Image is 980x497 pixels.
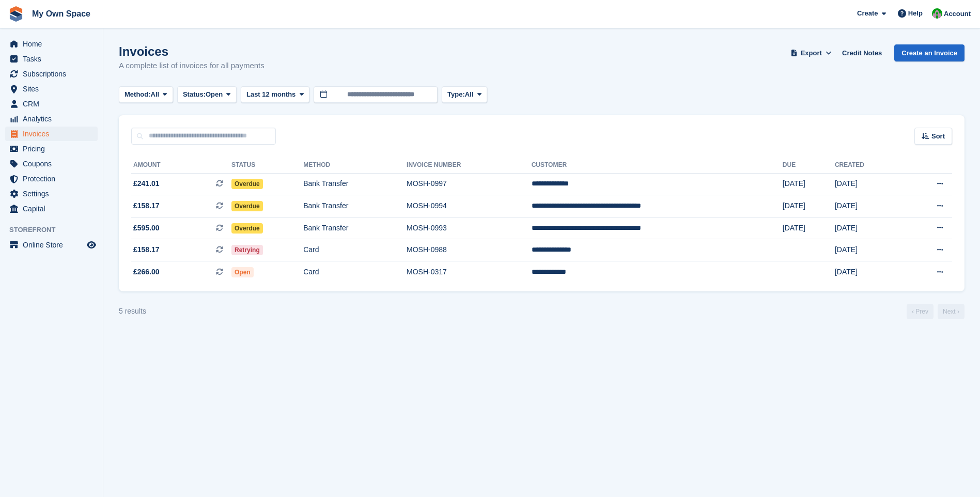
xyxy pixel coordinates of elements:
span: £158.17 [133,244,160,255]
span: Help [908,8,923,19]
th: Customer [532,157,783,174]
span: £595.00 [133,223,160,234]
a: menu [5,97,98,111]
th: Status [231,157,303,174]
a: menu [5,238,98,252]
a: menu [5,52,98,66]
a: Create an Invoice [894,44,965,61]
span: £266.00 [133,267,160,277]
span: Status: [183,89,206,100]
td: [DATE] [783,173,835,195]
span: Overdue [231,201,263,211]
span: Home [23,37,85,51]
span: £158.17 [133,200,160,211]
th: Amount [131,157,231,174]
span: Online Store [23,238,85,252]
span: CRM [23,97,85,111]
td: Bank Transfer [303,195,407,218]
a: menu [5,67,98,81]
nav: Page [905,304,967,319]
span: Account [944,9,971,19]
a: menu [5,37,98,51]
a: menu [5,201,98,216]
a: menu [5,187,98,201]
span: Storefront [9,225,103,235]
td: MOSH-0988 [407,239,532,261]
span: Protection [23,172,85,186]
p: A complete list of invoices for all payments [119,60,265,72]
a: My Own Space [28,5,95,22]
td: [DATE] [835,195,903,218]
span: Overdue [231,179,263,189]
th: Method [303,157,407,174]
a: menu [5,112,98,126]
a: menu [5,172,98,186]
td: Card [303,261,407,283]
span: Last 12 months [246,89,295,100]
span: Open [206,89,223,100]
img: stora-icon-8386f47178a22dfd0bd8f6a31ec36ba5ce8667c1dd55bd0f319d3a0aa187defe.svg [8,6,24,22]
td: [DATE] [835,173,903,195]
span: Overdue [231,223,263,234]
span: Type: [447,89,465,100]
button: Last 12 months [241,86,309,103]
div: 5 results [119,306,146,317]
a: menu [5,127,98,141]
span: Pricing [23,142,85,156]
span: Subscriptions [23,67,85,81]
button: Method: All [119,86,173,103]
td: [DATE] [835,261,903,283]
span: Invoices [23,127,85,141]
button: Type: All [442,86,487,103]
span: Sort [931,131,945,142]
td: Bank Transfer [303,217,407,239]
span: Capital [23,201,85,216]
span: All [151,89,160,100]
td: [DATE] [783,217,835,239]
button: Status: Open [177,86,237,103]
span: Retrying [231,245,263,255]
span: Settings [23,187,85,201]
button: Export [788,44,834,61]
span: Export [801,48,822,58]
span: Tasks [23,52,85,66]
td: MOSH-0993 [407,217,532,239]
span: Method: [125,89,151,100]
td: MOSH-0317 [407,261,532,283]
span: Open [231,267,254,277]
a: Credit Notes [838,44,886,61]
span: Create [857,8,878,19]
td: [DATE] [835,239,903,261]
td: Bank Transfer [303,173,407,195]
span: All [465,89,474,100]
a: menu [5,142,98,156]
a: Preview store [85,239,98,251]
td: [DATE] [835,217,903,239]
th: Created [835,157,903,174]
a: menu [5,82,98,96]
span: £241.01 [133,178,160,189]
h1: Invoices [119,44,265,58]
span: Coupons [23,157,85,171]
a: Previous [907,304,934,319]
th: Due [783,157,835,174]
td: MOSH-0997 [407,173,532,195]
td: MOSH-0994 [407,195,532,218]
img: Paula Harris [932,8,942,19]
td: Card [303,239,407,261]
td: [DATE] [783,195,835,218]
span: Sites [23,82,85,96]
a: Next [938,304,965,319]
a: menu [5,157,98,171]
span: Analytics [23,112,85,126]
th: Invoice Number [407,157,532,174]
